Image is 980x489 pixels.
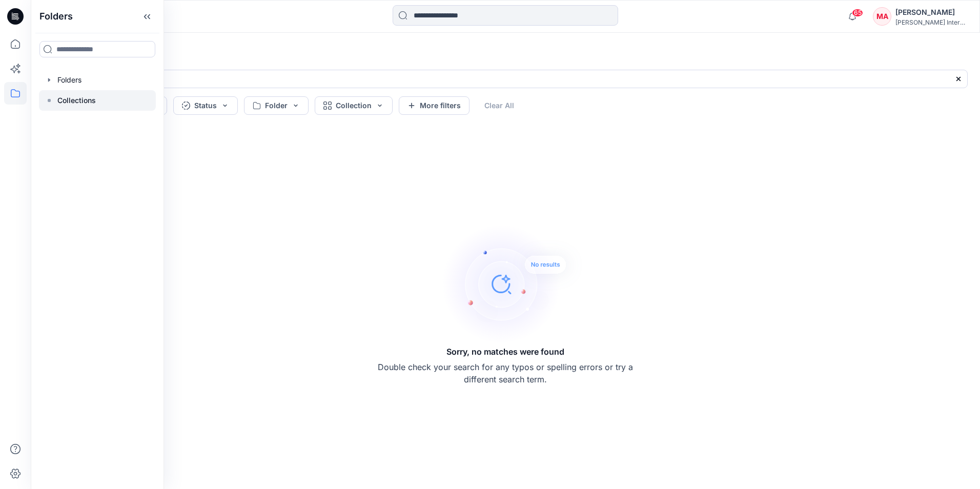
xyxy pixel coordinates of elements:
p: Collections [57,94,96,107]
div: MA [873,7,891,26]
button: More filters [399,96,469,115]
span: 65 [852,9,863,17]
img: Sorry, no matches were found [442,222,585,345]
button: Folder [244,96,309,115]
h5: Sorry, no matches were found [446,345,564,358]
div: [PERSON_NAME] [895,6,967,18]
button: Collection [315,96,393,115]
h4: Search [35,41,976,70]
button: Status [173,96,238,115]
p: Double check your search for any typos or spelling errors or try a different search term. [377,361,634,385]
div: [PERSON_NAME] International [895,18,967,26]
